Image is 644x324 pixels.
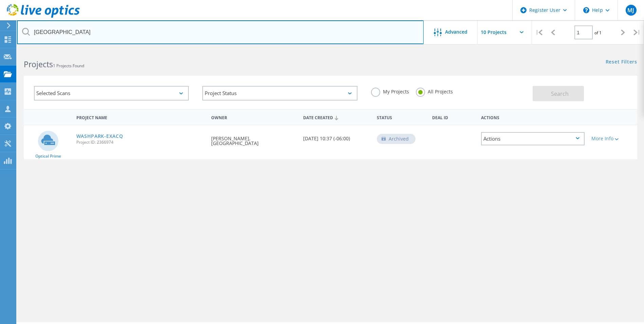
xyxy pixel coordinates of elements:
[481,132,585,145] div: Actions
[34,86,189,101] div: Selected Scans
[202,86,357,101] div: Project Status
[606,59,637,65] a: Reset Filters
[208,111,300,123] div: Owner
[445,30,467,34] span: Advanced
[373,111,429,123] div: Status
[76,140,205,144] span: Project ID: 2366974
[551,90,569,97] span: Search
[429,111,478,123] div: Deal Id
[478,111,588,123] div: Actions
[591,136,634,141] div: More Info
[416,88,453,94] label: All Projects
[377,134,416,144] div: Archived
[24,59,53,70] b: Projects
[627,7,634,13] span: MJ
[630,20,644,44] div: |
[300,125,373,148] div: [DATE] 10:37 (-06:00)
[300,111,373,124] div: Date Created
[73,111,208,123] div: Project Name
[533,86,584,101] button: Search
[532,20,546,44] div: |
[594,30,602,36] span: of 1
[17,20,424,44] input: Search projects by name, owner, ID, company, etc
[53,63,84,69] span: 1 Projects Found
[208,125,300,152] div: [PERSON_NAME], [GEOGRAPHIC_DATA]
[7,14,80,19] a: Live Optics Dashboard
[583,7,589,13] svg: \n
[371,88,409,94] label: My Projects
[35,154,61,158] span: Optical Prime
[76,134,123,139] a: WASHPARK-EXACQ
